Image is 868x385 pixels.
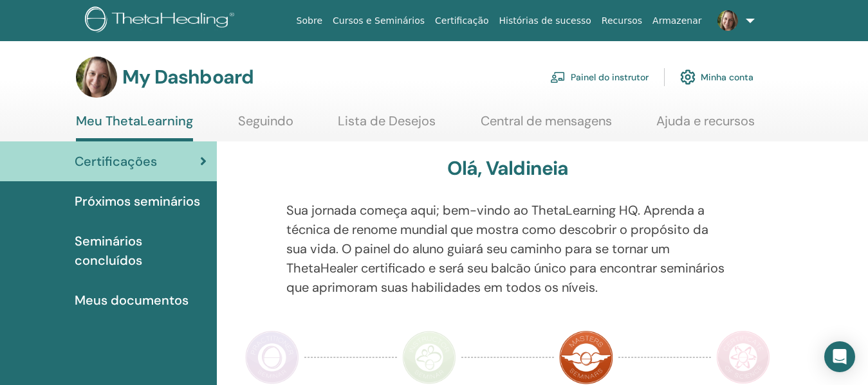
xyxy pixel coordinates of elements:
[75,152,157,171] span: Certificações
[680,63,753,91] a: Minha conta
[76,57,117,98] img: default.jpg
[656,113,755,138] a: Ajuda e recursos
[447,157,569,180] h3: Olá, Valdineia
[680,66,696,88] img: cog.svg
[716,330,770,384] img: Certificate of Science
[122,66,254,89] h3: My Dashboard
[76,113,193,141] a: Meu ThetaLearning
[550,63,649,91] a: Painel do instrutor
[717,10,738,31] img: default.jpg
[824,341,855,372] div: Open Intercom Messenger
[238,113,293,138] a: Seguindo
[75,192,200,211] span: Próximos seminários
[338,113,436,138] a: Lista de Desejos
[481,113,612,138] a: Central de mensagens
[402,330,456,384] img: Instructor
[85,6,239,35] img: logo.png
[328,9,430,33] a: Cursos e Seminários
[430,9,494,33] a: Certificação
[75,291,189,310] span: Meus documentos
[559,330,613,384] img: Master
[245,330,299,384] img: Practitioner
[291,9,328,33] a: Sobre
[75,231,207,270] span: Seminários concluídos
[647,9,706,33] a: Armazenar
[286,201,729,297] p: Sua jornada começa aqui; bem-vindo ao ThetaLearning HQ. Aprenda a técnica de renome mundial que m...
[550,71,566,83] img: chalkboard-teacher.svg
[596,9,647,33] a: Recursos
[494,9,596,33] a: Histórias de sucesso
